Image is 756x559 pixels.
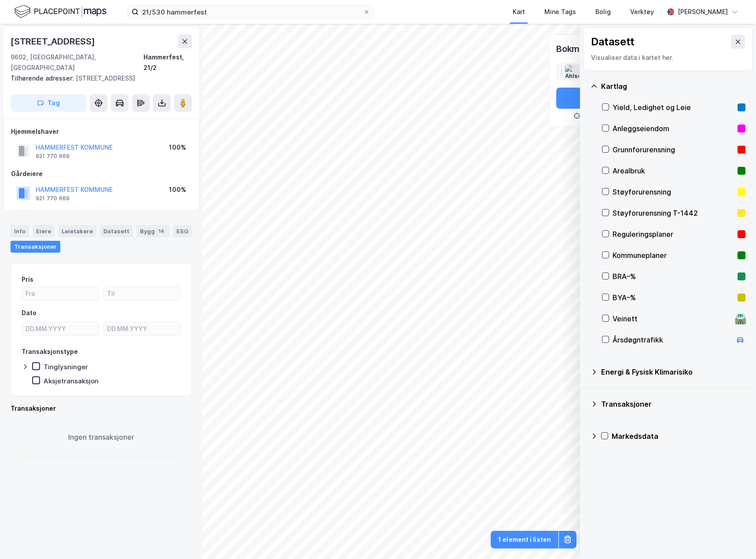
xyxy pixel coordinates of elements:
div: Mine Tags [544,7,576,17]
div: Gårdeiere [11,169,191,179]
div: Dato [22,308,37,318]
span: Tilhørende adresser: [11,74,76,82]
div: 🛣️ [734,313,746,324]
input: DD.MM.YYYY [22,322,99,335]
div: 100% [169,142,186,153]
div: Transaksjoner [11,403,192,414]
div: Kart [513,7,525,17]
div: 921 770 669 [36,195,70,202]
div: 9602, [GEOGRAPHIC_DATA], [GEOGRAPHIC_DATA] [11,52,143,73]
div: Energi & Fysisk Klimarisiko [601,367,745,377]
div: BYA–% [613,292,734,303]
div: Hammerfest, 21/2 [143,52,192,73]
div: Veinett [613,313,731,324]
button: Tag [11,94,86,112]
div: Kontrollprogram for chat [712,517,756,559]
div: ESG [173,225,192,237]
div: Anleggseiendom [613,123,734,134]
div: 100% [169,184,186,195]
div: 921 770 669 [36,153,70,160]
div: 14 [157,227,166,235]
div: [PERSON_NAME] [678,7,728,17]
div: Bokmerker [556,42,602,56]
div: Pris [22,274,33,285]
div: Arealbruk [613,165,734,176]
div: Årsdøgntrafikk [613,335,731,345]
div: Ingen transaksjoner [21,417,181,457]
iframe: Chat Widget [712,517,756,559]
div: Støyforurensning T-1442 [613,208,734,218]
div: Hjemmelshaver [11,126,191,137]
input: Fra [22,287,99,300]
div: Bygg [136,225,169,237]
div: Info [11,225,29,237]
div: Fra din nåværende kartvisning [556,112,682,119]
div: Markedsdata [612,431,745,441]
input: DD.MM.YYYY [103,322,180,335]
input: Til [103,287,180,300]
div: Bolig [595,7,611,17]
div: Transaksjoner [601,399,745,409]
div: Kartlag [601,81,745,92]
div: Transaksjonstype [22,346,78,357]
div: Datasett [100,225,133,237]
div: Leietakere [58,225,96,237]
div: Kommuneplaner [613,250,734,261]
div: Visualiser data i kartet her. [591,52,745,63]
div: Transaksjoner [11,241,60,252]
button: Nytt bokmerke [556,88,682,109]
div: [STREET_ADDRESS] [11,73,185,84]
div: Reguleringsplaner [613,229,734,239]
img: logo.f888ab2527a4732fd821a326f86c7f29.svg [14,4,106,19]
img: Ahlsell [565,65,579,79]
div: Verktøy [630,7,654,17]
div: Tinglysninger [44,363,88,371]
input: Søk på adresse, matrikkel, gårdeiere, leietakere eller personer [139,5,363,18]
div: Aksjetransaksjon [44,377,99,385]
div: Eiere [33,225,55,237]
div: Støyforurensning [613,187,734,197]
button: 1 element i listen [491,531,558,548]
div: Yield, Ledighet og Leie [613,102,734,113]
div: Grunnforurensning [613,144,734,155]
div: BRA–% [613,271,734,282]
div: [STREET_ADDRESS] [11,34,97,48]
div: Datasett [591,35,635,49]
